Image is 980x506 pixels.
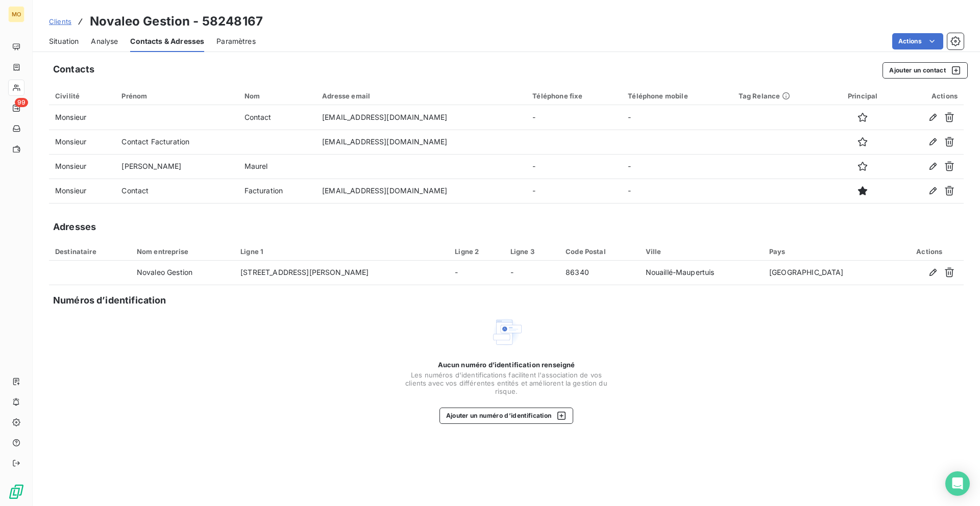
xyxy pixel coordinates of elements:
[438,361,575,369] span: Aucun numéro d’identification renseigné
[640,261,763,285] td: Nouaillé-Maupertuis
[55,247,125,256] div: Destinataire
[53,220,96,234] h5: Adresses
[115,179,238,203] td: Contact
[55,92,109,100] div: Civilité
[510,247,553,256] div: Ligne 3
[49,16,71,27] a: Clients
[8,6,24,22] div: MO
[322,92,520,100] div: Adresse email
[439,408,574,424] button: Ajouter un numéro d’identification
[449,261,504,285] td: -
[8,484,24,500] img: Logo LeanPay
[238,105,316,130] td: Contact
[901,92,958,100] div: Actions
[49,130,115,154] td: Monsieur
[131,261,234,285] td: Novaleo Gestion
[90,12,263,31] h3: Novaleo Gestion - 58248167
[53,293,166,308] h5: Numéros d’identification
[130,36,204,46] span: Contacts & Adresses
[121,92,232,100] div: Prénom
[646,247,757,256] div: Ville
[901,247,958,256] div: Actions
[526,154,622,179] td: -
[892,33,943,49] button: Actions
[504,261,559,285] td: -
[216,36,256,46] span: Paramètres
[883,62,968,79] button: Ajouter un contact
[566,247,633,256] div: Code Postal
[238,179,316,203] td: Facturation
[244,92,310,100] div: Nom
[91,36,118,46] span: Analyse
[622,154,732,179] td: -
[945,471,970,496] div: Open Intercom Messenger
[115,130,238,154] td: Contact Facturation
[404,371,608,395] span: Les numéros d'identifications facilitent l'association de vos clients avec vos différentes entité...
[8,100,24,116] a: 99
[490,316,523,348] img: Empty state
[455,247,498,256] div: Ligne 2
[526,105,622,130] td: -
[316,179,526,203] td: [EMAIL_ADDRESS][DOMAIN_NAME]
[49,36,79,46] span: Situation
[622,105,732,130] td: -
[769,247,889,256] div: Pays
[837,92,889,100] div: Principal
[628,92,726,100] div: Téléphone mobile
[49,105,115,130] td: Monsieur
[15,98,28,107] span: 99
[739,92,824,100] div: Tag Relance
[53,62,94,77] h5: Contacts
[49,17,71,26] span: Clients
[316,105,526,130] td: [EMAIL_ADDRESS][DOMAIN_NAME]
[526,179,622,203] td: -
[559,261,640,285] td: 86340
[137,247,228,256] div: Nom entreprise
[49,154,115,179] td: Monsieur
[49,179,115,203] td: Monsieur
[240,247,443,256] div: Ligne 1
[622,179,732,203] td: -
[532,92,616,100] div: Téléphone fixe
[234,261,449,285] td: [STREET_ADDRESS][PERSON_NAME]
[115,154,238,179] td: [PERSON_NAME]
[316,130,526,154] td: [EMAIL_ADDRESS][DOMAIN_NAME]
[238,154,316,179] td: Maurel
[763,261,895,285] td: [GEOGRAPHIC_DATA]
